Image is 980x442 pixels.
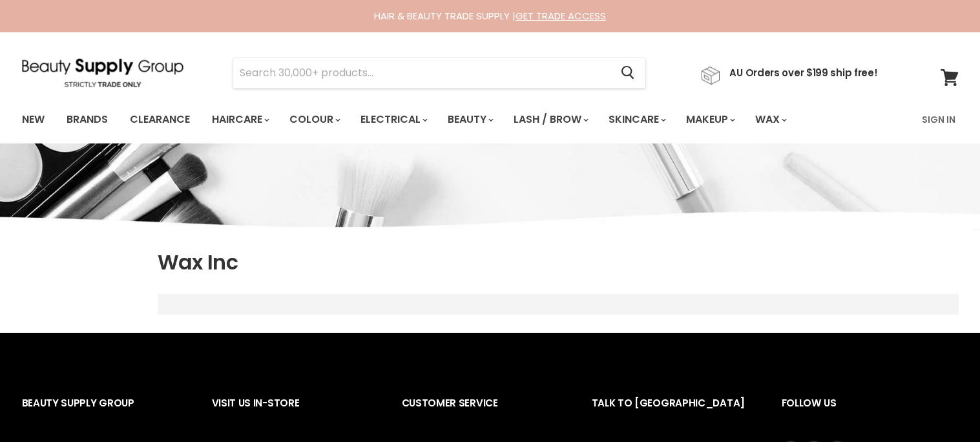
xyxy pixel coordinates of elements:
[158,249,959,276] h1: Wax Inc
[504,106,596,133] a: Lash / Brow
[438,106,501,133] a: Beauty
[592,387,756,441] h2: Talk to [GEOGRAPHIC_DATA]
[202,106,277,133] a: Haircare
[599,106,674,133] a: Skincare
[914,106,963,133] a: Sign In
[676,106,743,133] a: Makeup
[6,101,975,138] nav: Main
[6,10,975,23] div: HAIR & BEAUTY TRADE SUPPLY |
[745,106,795,133] a: Wax
[402,387,566,441] h2: Customer Service
[22,387,186,441] h2: Beauty Supply Group
[12,106,54,133] a: New
[57,106,118,133] a: Brands
[233,58,611,88] input: Search
[782,387,959,441] h2: Follow us
[12,101,856,138] ul: Main menu
[233,58,646,89] form: Product
[212,387,376,441] h2: Visit Us In-Store
[280,106,348,133] a: Colour
[611,58,645,88] button: Search
[120,106,200,133] a: Clearance
[351,106,435,133] a: Electrical
[516,9,606,23] a: GET TRADE ACCESS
